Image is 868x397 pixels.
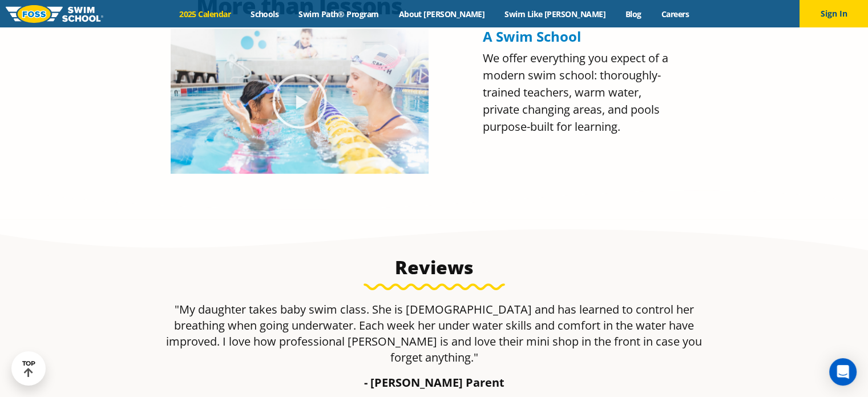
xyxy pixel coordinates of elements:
span: A Swim School [483,27,581,46]
a: Blog [615,9,651,19]
a: 2025 Calendar [169,9,241,19]
img: Olympian Regan Smith, FOSS [171,29,429,174]
a: Schools [241,9,289,19]
strong: - [PERSON_NAME] Parent [364,375,504,390]
span: We offer everything you expect of a modern swim school: thoroughly-trained teachers, warm water, ... [483,50,668,134]
img: FOSS Swim School Logo [6,5,103,23]
div: Play Video about Olympian Regan Smith, FOSS [271,73,328,130]
h3: Reviews [165,256,704,279]
p: "My daughter takes baby swim class. She is [DEMOGRAPHIC_DATA] and has learned to control her brea... [165,302,704,366]
div: Open Intercom Messenger [829,358,857,386]
a: About [PERSON_NAME] [389,9,495,19]
a: Swim Path® Program [289,9,389,19]
a: Swim Like [PERSON_NAME] [495,9,616,19]
div: TOP [22,360,35,378]
a: Careers [651,9,699,19]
